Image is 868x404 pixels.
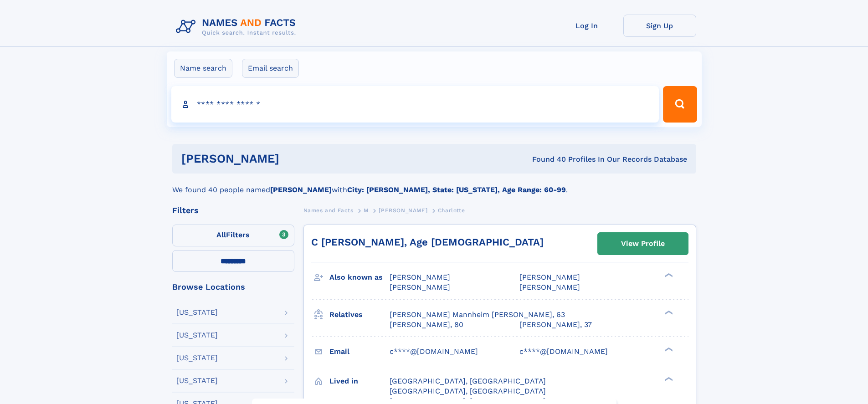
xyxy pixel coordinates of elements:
span: Charlotte [438,207,465,214]
span: [GEOGRAPHIC_DATA], [GEOGRAPHIC_DATA] [390,377,546,385]
span: [PERSON_NAME] [519,273,580,281]
a: Names and Facts [303,205,354,216]
div: [US_STATE] [176,309,218,316]
span: [PERSON_NAME] [390,283,450,291]
div: [US_STATE] [176,354,218,362]
input: search input [171,86,659,123]
div: ❯ [663,346,673,352]
div: Browse Locations [172,283,294,291]
h3: Relatives [329,307,390,322]
div: Filters [172,206,294,215]
div: [US_STATE] [176,332,218,339]
div: ❯ [663,376,673,382]
a: [PERSON_NAME] Mannheim [PERSON_NAME], 63 [390,310,565,320]
span: [PERSON_NAME] [379,207,427,214]
span: All [216,230,226,239]
a: Log In [550,15,623,37]
h3: Also known as [329,270,390,285]
img: Logo Names and Facts [172,15,303,39]
h3: Email [329,344,390,359]
button: Search Button [663,86,697,123]
label: Email search [242,59,299,78]
label: Name search [174,59,232,78]
a: Sign Up [623,15,696,37]
div: View Profile [621,233,665,254]
a: C [PERSON_NAME], Age [DEMOGRAPHIC_DATA] [311,236,544,248]
b: [PERSON_NAME] [270,185,332,194]
a: [PERSON_NAME], 37 [519,320,592,330]
h1: [PERSON_NAME] [181,153,406,164]
span: M [364,207,369,214]
span: [PERSON_NAME] [519,283,580,291]
a: [PERSON_NAME], 80 [390,320,463,330]
span: [PERSON_NAME] [390,273,450,281]
div: ❯ [663,309,673,315]
b: City: [PERSON_NAME], State: [US_STATE], Age Range: 60-99 [347,185,566,194]
label: Filters [172,225,294,246]
span: [GEOGRAPHIC_DATA], [GEOGRAPHIC_DATA] [390,387,546,395]
a: M [364,205,369,216]
div: We found 40 people named with . [172,174,696,195]
h3: Lived in [329,373,390,389]
div: ❯ [663,272,673,278]
div: Found 40 Profiles In Our Records Database [406,154,687,164]
a: View Profile [598,233,688,255]
a: [PERSON_NAME] [379,205,427,216]
div: [US_STATE] [176,377,218,384]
